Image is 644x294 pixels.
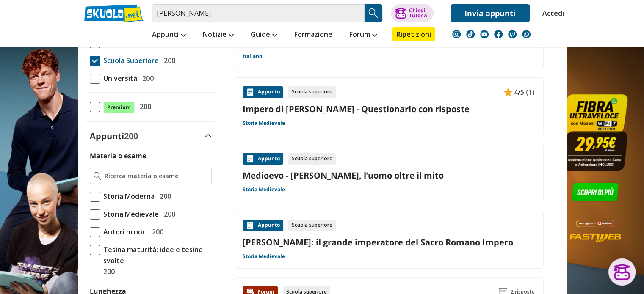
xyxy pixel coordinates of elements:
[243,86,283,98] div: Appunto
[480,30,489,38] img: youtube
[243,253,285,260] a: Storia Medievale
[526,87,535,98] span: (1)
[243,53,262,60] a: Italiano
[347,27,379,43] a: Forum
[156,191,171,202] span: 200
[149,226,163,237] span: 200
[103,102,135,113] span: Premium
[452,30,461,38] img: instagram
[100,244,212,266] span: Tesina maturità: idee e tesine svolte
[246,154,254,163] img: Appunti contenuto
[451,4,530,22] a: Invia appunti
[100,55,159,66] span: Scuola Superiore
[466,30,475,38] img: tiktok
[243,220,283,231] div: Appunto
[100,73,137,84] span: Università
[90,151,146,160] label: Materia o esame
[100,226,147,237] span: Autori minori
[288,86,336,98] div: Scuola superiore
[392,27,435,41] a: Ripetizioni
[100,266,115,277] span: 200
[542,4,560,22] a: Accedi
[124,130,138,142] span: 200
[246,88,254,96] img: Appunti contenuto
[522,30,531,38] img: WhatsApp
[243,153,283,165] div: Appunto
[105,172,207,180] input: Ricerca materia o esame
[508,30,517,38] img: twitch
[243,236,535,248] a: [PERSON_NAME]: il grande imperatore del Sacro Romano Impero
[288,220,336,231] div: Scuola superiore
[288,153,336,165] div: Scuola superiore
[249,27,279,43] a: Guide
[90,130,138,142] label: Appunti
[205,134,212,137] img: Apri e chiudi sezione
[139,73,154,84] span: 200
[150,27,188,43] a: Appunti
[100,209,159,220] span: Storia Medievale
[243,120,285,126] a: Storia Medievale
[504,88,512,96] img: Appunti contenuto
[292,27,334,43] a: Formazione
[409,8,428,18] div: Chiedi Tutor AI
[243,186,285,193] a: Storia Medievale
[365,4,382,22] button: Search Button
[494,30,503,38] img: facebook
[160,209,175,220] span: 200
[367,7,380,19] img: Cerca appunti, riassunti o versioni
[246,221,254,230] img: Appunti contenuto
[243,170,535,181] a: Medioevo - [PERSON_NAME], l’uomo oltre il mito
[514,87,524,98] span: 4/5
[160,55,175,66] span: 200
[391,4,434,22] button: ChiediTutor AI
[201,27,236,43] a: Notizie
[100,191,155,202] span: Storia Moderna
[94,172,102,180] img: Ricerca materia o esame
[152,4,365,22] input: Cerca appunti, riassunti o versioni
[243,103,535,115] a: Impero di [PERSON_NAME] - Questionario con risposte
[136,101,151,112] span: 200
